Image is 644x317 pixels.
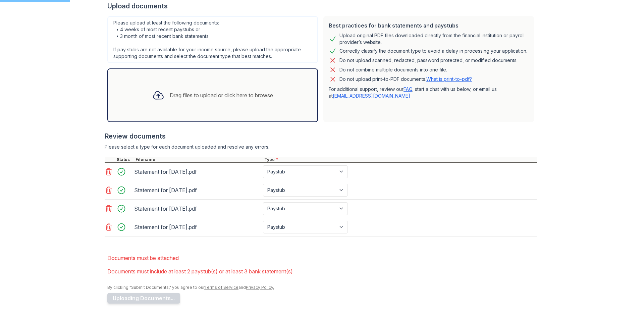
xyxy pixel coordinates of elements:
[107,293,180,304] button: Uploading Documents...
[426,76,472,82] a: What is print-to-pdf?
[134,203,260,214] div: Statement for [DATE].pdf
[339,32,529,46] div: Upload original PDF files downloaded directly from the financial institution or payroll provider’...
[107,16,318,63] div: Please upload at least the following documents: • 4 weeks of most recent paystubs or • 3 month of...
[339,66,447,74] div: Do not combine multiple documents into one file.
[105,131,537,141] div: Review documents
[329,21,529,30] div: Best practices for bank statements and paystubs
[246,285,274,290] a: Privacy Policy.
[107,265,537,278] li: Documents must include at least 2 paystub(s) or at least 3 bank statement(s)
[134,157,263,162] div: Filename
[339,47,527,55] div: Correctly classify the document type to avoid a delay in processing your application.
[107,285,537,290] div: By clicking "Submit Documents," you agree to our and
[115,157,134,162] div: Status
[339,76,472,83] p: Do not upload print-to-PDF documents.
[204,285,238,290] a: Terms of Service
[170,91,273,99] div: Drag files to upload or click here to browse
[107,1,537,11] div: Upload documents
[134,185,260,196] div: Statement for [DATE].pdf
[263,157,537,162] div: Type
[107,251,537,265] li: Documents must be attached
[134,166,260,177] div: Statement for [DATE].pdf
[333,93,410,99] a: [EMAIL_ADDRESS][DOMAIN_NAME]
[329,86,529,99] p: For additional support, review our , start a chat with us below, or email us at
[339,56,518,64] div: Do not upload scanned, redacted, password protected, or modified documents.
[134,222,260,232] div: Statement for [DATE].pdf
[404,86,412,92] a: FAQ
[105,144,537,150] div: Please select a type for each document uploaded and resolve any errors.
